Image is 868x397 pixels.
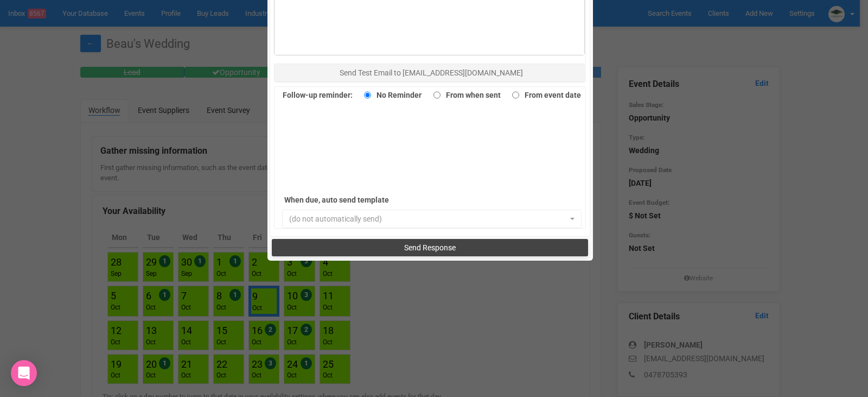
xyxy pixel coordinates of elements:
[428,87,501,103] label: From when sent
[289,213,568,224] span: (do not automatically send)
[507,87,581,103] label: From event date
[340,68,523,77] span: Send Test Email to [EMAIL_ADDRESS][DOMAIN_NAME]
[11,360,37,386] div: Open Intercom Messenger
[283,87,353,103] label: Follow-up reminder:
[359,87,422,103] label: No Reminder
[284,192,436,207] label: When due, auto send template
[404,243,456,252] span: Send Response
